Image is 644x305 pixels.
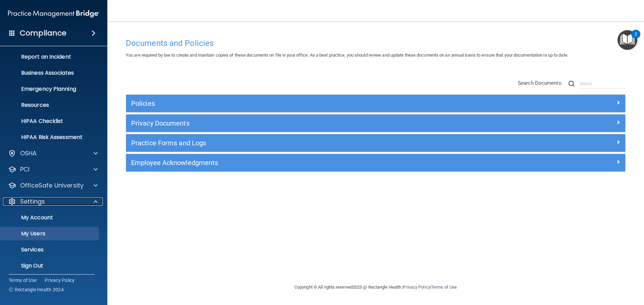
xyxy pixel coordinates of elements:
[4,134,96,141] p: HIPAA Risk Assessment
[4,230,96,237] p: My Users
[4,70,96,76] p: Business Associates
[4,54,96,60] p: Report an Incident
[4,118,96,125] p: HIPAA Checklist
[4,246,96,253] p: Services
[131,138,620,148] a: Practice Forms and Logs
[8,149,98,157] a: OSHA
[131,139,495,147] h5: Practice Forms and Logs
[20,181,84,189] p: OfficeSafe University
[131,159,495,166] h5: Employee Acknowledgments
[45,277,75,284] a: Privacy Policy
[8,165,98,173] a: PCI
[8,198,98,206] a: Settings
[403,285,430,290] a: Privacy Policy
[131,118,620,129] a: Privacy Documents
[580,79,626,89] input: Search
[131,100,495,107] h5: Policies
[131,98,620,109] a: Policies
[4,262,96,269] p: Sign Out
[4,86,96,92] p: Emergency Planning
[4,214,96,221] p: My Account
[431,285,457,290] a: Terms of Use
[131,120,495,127] h5: Privacy Documents
[20,149,37,157] p: OSHA
[253,277,498,298] div: Copyright © All rights reserved 2025 @ Rectangle Health | |
[569,81,575,87] img: ic-search.3b580494.png
[9,286,64,293] span: Ⓒ Rectangle Health 2024
[618,30,637,50] button: Open Resource Center, 2 new notifications
[8,7,99,20] img: PMB logo
[20,28,66,38] h4: Compliance
[20,165,30,173] p: PCI
[20,198,45,206] p: Settings
[4,102,96,108] p: Resources
[131,157,620,168] a: Employee Acknowledgments
[126,53,568,58] span: You are required by law to create and maintain copies of these documents on file in your office. ...
[518,80,562,86] span: Search Documents:
[126,39,626,48] h4: Documents and Policies
[9,277,37,284] a: Terms of Use
[635,34,637,43] div: 2
[8,181,98,189] a: OfficeSafe University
